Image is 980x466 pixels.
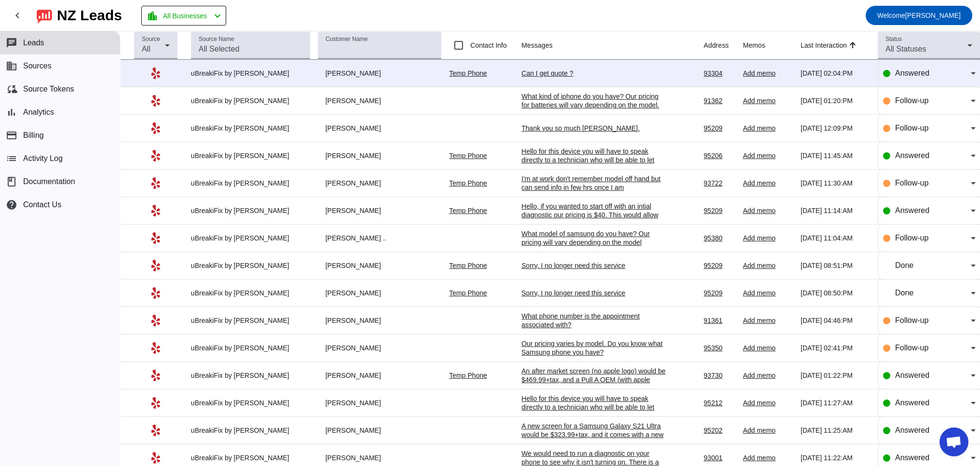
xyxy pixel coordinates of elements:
[521,124,666,133] div: Thank you so much [PERSON_NAME].
[191,371,310,380] div: uBreakiFix by [PERSON_NAME]
[150,370,162,381] mat-icon: Yelp
[318,151,442,160] div: [PERSON_NAME]
[150,95,162,107] mat-icon: Yelp
[318,289,442,297] div: [PERSON_NAME]
[191,69,310,78] div: uBreakiFix by [PERSON_NAME]
[150,287,162,299] mat-icon: Yelp
[801,124,870,133] div: [DATE] 12:09:PM
[449,69,487,77] a: Temp Phone
[801,40,847,50] div: Last Interaction
[191,234,310,242] div: uBreakiFix by [PERSON_NAME]
[743,151,793,160] div: Add memo
[885,45,926,53] span: All Statuses
[801,316,870,325] div: [DATE] 04:46:PM
[6,199,17,211] mat-icon: help
[318,206,442,215] div: [PERSON_NAME]
[163,9,207,23] span: All Businesses
[318,179,442,187] div: [PERSON_NAME]
[521,202,666,254] div: Hello, if you wanted to start off with an intial diagnostic our pricing is $40. This would allow ...
[743,124,793,133] div: Add memo
[150,342,162,354] mat-icon: Yelp
[150,260,162,271] mat-icon: Yelp
[801,69,870,78] div: [DATE] 02:04:PM
[743,426,793,435] div: Add memo
[895,453,929,462] span: Answered
[191,453,310,462] div: uBreakiFix by [PERSON_NAME]
[704,453,735,462] div: 93001
[449,372,487,379] a: Temp Phone
[6,107,17,118] mat-icon: bar_chart
[191,426,310,435] div: uBreakiFix by [PERSON_NAME]
[191,344,310,352] div: uBreakiFix by [PERSON_NAME]
[318,234,442,242] div: [PERSON_NAME] ..
[521,394,666,438] div: Hello for this device you will have to speak directly to a technician who will be able to let you...
[895,151,929,160] span: Answered
[866,6,972,25] button: Welcome[PERSON_NAME]
[743,206,793,215] div: Add memo
[150,67,162,79] mat-icon: Yelp
[895,96,928,105] span: Follow-up
[801,399,870,407] div: [DATE] 11:27:AM
[801,289,870,297] div: [DATE] 08:50:PM
[895,399,929,407] span: Answered
[150,425,162,436] mat-icon: Yelp
[704,151,735,160] div: 95206
[801,371,870,380] div: [DATE] 01:22:PM
[23,39,44,47] span: Leads
[318,344,442,352] div: [PERSON_NAME]
[191,316,310,325] div: uBreakiFix by [PERSON_NAME]
[895,316,928,324] span: Follow-up
[191,206,310,215] div: uBreakiFix by [PERSON_NAME]
[318,453,442,462] div: [PERSON_NAME]
[521,174,666,192] div: I'm at work don't remember model off hand but can send info in few hrs once I am
[521,92,666,109] div: What kind of iphone do you have? Our pricing for batteries will vary depending on the model.
[743,453,793,462] div: Add memo
[743,31,801,60] th: Memos
[212,10,223,22] mat-icon: chevron_left
[704,179,735,187] div: 93722
[521,312,666,329] div: What phone number is the appointment associated with?
[150,452,162,464] mat-icon: Yelp
[521,147,666,190] div: Hello for this device you will have to speak directly to a technician who will be able to let you...
[801,234,870,242] div: [DATE] 11:04:AM
[449,207,487,214] a: Temp Phone
[801,179,870,187] div: [DATE] 11:30:AM
[743,69,793,78] div: Add memo
[704,426,735,435] div: 95202
[895,426,929,434] span: Answered
[521,339,666,357] div: Our pricing varies by model. Do you know what Samsung phone you have?
[23,62,52,70] span: Sources
[743,261,793,270] div: Add memo
[521,69,666,78] div: Can I get quote ?
[318,399,442,407] div: [PERSON_NAME]
[521,289,666,297] div: Sorry, I no longer need this service
[6,37,17,49] mat-icon: chat
[23,177,75,186] span: Documentation
[895,344,928,352] span: Follow-up
[6,130,17,141] mat-icon: payment
[743,371,793,380] div: Add memo
[704,316,735,325] div: 91361
[801,261,870,270] div: [DATE] 08:51:PM
[704,69,735,78] div: 93304
[150,205,162,216] mat-icon: Yelp
[704,344,735,352] div: 95350
[150,150,162,161] mat-icon: Yelp
[704,206,735,215] div: 95209
[743,179,793,187] div: Add memo
[801,151,870,160] div: [DATE] 11:45:AM
[191,399,310,407] div: uBreakiFix by [PERSON_NAME]
[191,179,310,187] div: uBreakiFix by [PERSON_NAME]
[37,7,52,24] img: logo
[704,399,735,407] div: 95212
[801,206,870,215] div: [DATE] 11:14:AM
[141,6,226,26] button: All Businesses
[704,261,735,270] div: 95209
[743,289,793,297] div: Add memo
[704,234,735,242] div: 95380
[449,152,487,160] a: Temp Phone
[199,43,302,55] input: All Selected
[939,427,968,456] a: Open chat
[895,179,928,187] span: Follow-up
[704,124,735,133] div: 95209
